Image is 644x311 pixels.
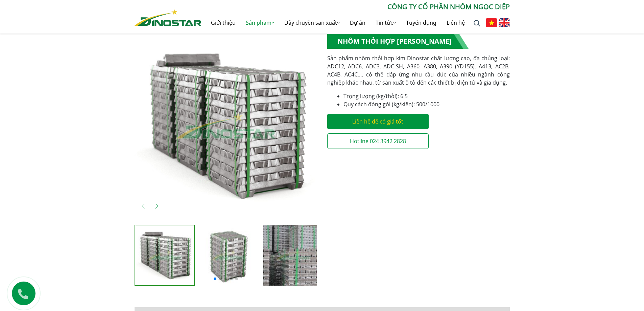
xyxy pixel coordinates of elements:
a: Liên hệ để có giá tốt [327,114,429,129]
img: 1-150x150.jpg [135,225,195,285]
li: Trọng lượng (kg/thỏi): 6.5 [343,92,510,100]
a: Tin tức [371,12,401,34]
a: Sản phẩm [241,12,279,34]
img: IMG_0383-150x150.jpg [263,225,324,286]
img: English [499,18,510,27]
div: 3 / 7 [263,225,324,286]
img: Nhôm Dinostar [135,9,201,26]
img: Tiếng Việt [486,18,497,27]
img: 2-150x150.jpg [198,225,259,286]
a: Giới thiệu [206,12,241,34]
div: 2 / 7 [198,225,259,286]
a: Tuyển dụng [401,12,442,34]
a: Hotline 024 3942 2828 [327,133,429,149]
a: Dây chuyền sản xuất [279,12,345,34]
img: 1.jpg [135,34,317,217]
img: search [474,20,480,27]
p: Sản phẩm nhôm thỏi hợp kim Dinostar chất lượng cao, đa chủng loại: ADC12, ADC6, ADC3, ADC-SH, A36... [327,54,510,87]
div: 1 / 7 [135,225,195,286]
h1: Nhôm thỏi hợp [PERSON_NAME] [327,34,469,49]
div: Next slide [151,201,162,212]
a: Dự án [345,12,371,34]
div: 1 / 7 [135,34,317,217]
a: Liên hệ [442,12,470,34]
li: Quy cách đóng gói (kg/kiện): 500/1000 [343,100,510,108]
p: CÔNG TY CỔ PHẦN NHÔM NGỌC DIỆP [201,2,510,12]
